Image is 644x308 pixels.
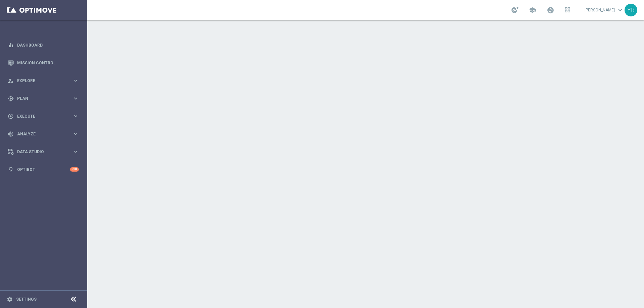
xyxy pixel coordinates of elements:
[17,36,79,54] a: Dashboard
[7,296,13,302] i: settings
[8,161,79,178] div: Optibot
[8,113,72,119] div: Execute
[72,113,79,119] i: keyboard_arrow_right
[8,167,14,173] i: lightbulb
[8,36,79,54] div: Dashboard
[17,79,72,83] span: Explore
[8,96,72,102] div: Plan
[8,54,79,72] div: Mission Control
[8,42,14,48] i: equalizer
[8,78,14,84] i: person_search
[17,97,72,101] span: Plan
[8,131,14,137] i: track_changes
[7,149,79,155] button: Data Studio keyboard_arrow_right
[17,114,72,118] span: Execute
[72,77,79,84] i: keyboard_arrow_right
[584,5,625,15] a: [PERSON_NAME]keyboard_arrow_down
[7,43,79,48] button: equalizer Dashboard
[17,161,70,178] a: Optibot
[8,96,14,102] i: gps_fixed
[72,148,79,155] i: keyboard_arrow_right
[7,96,79,101] button: gps_fixed Plan keyboard_arrow_right
[8,113,14,119] i: play_circle_outline
[7,60,79,66] button: Mission Control
[72,95,79,102] i: keyboard_arrow_right
[8,78,72,84] div: Explore
[8,149,72,155] div: Data Studio
[70,167,79,172] div: +10
[616,6,624,14] span: keyboard_arrow_down
[529,6,536,14] span: school
[7,78,79,83] button: person_search Explore keyboard_arrow_right
[17,54,79,72] a: Mission Control
[7,114,79,119] button: play_circle_outline Execute keyboard_arrow_right
[7,167,79,172] button: lightbulb Optibot +10
[72,131,79,137] i: keyboard_arrow_right
[17,150,72,154] span: Data Studio
[8,131,72,137] div: Analyze
[16,297,37,301] a: Settings
[7,131,79,137] button: track_changes Analyze keyboard_arrow_right
[17,132,72,136] span: Analyze
[625,4,637,16] div: YB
